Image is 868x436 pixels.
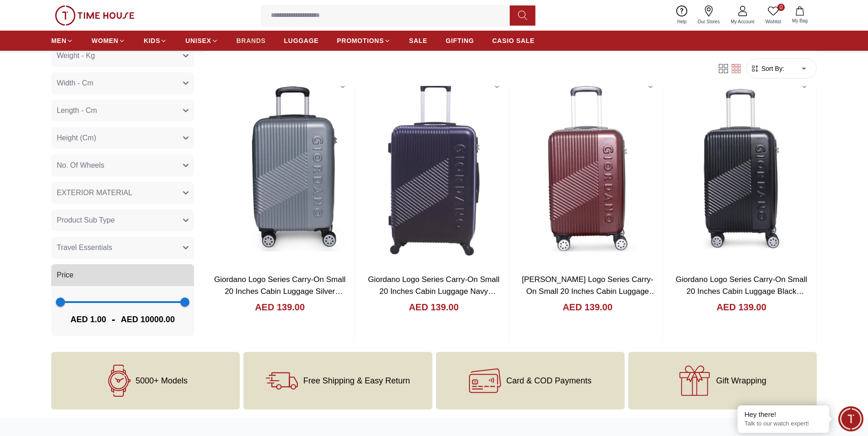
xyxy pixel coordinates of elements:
span: 0 [777,4,785,11]
a: Help [672,4,692,27]
span: Help [674,18,690,25]
span: PROMOTIONS [337,36,384,45]
span: WOMEN [92,36,119,45]
a: KIDS [144,32,167,49]
span: UNISEX [185,36,211,45]
a: UNISEX [185,32,218,49]
button: Price [51,264,194,286]
button: My Bag [787,5,813,26]
a: WOMEN [92,32,125,49]
span: EXTERIOR MATERIAL [57,187,132,198]
a: SALE [409,32,427,49]
a: [PERSON_NAME] Logo Series Carry-On Small 20 Inches Cabin Luggage Maroon [MEDICAL_RECORD_NUMBER].2... [522,275,668,319]
button: EXTERIOR MATERIAL [51,181,194,203]
span: Weight - Kg [57,50,95,61]
a: GIFTING [446,32,474,49]
button: Sort By: [750,64,784,73]
span: MEN [51,36,66,45]
span: Sort By: [760,64,784,73]
span: Price [57,269,73,280]
button: Product Sub Type [51,209,194,231]
button: Width - Cm [51,72,194,94]
a: CASIO SALE [492,32,535,49]
a: LUGGAGE [284,32,319,49]
button: Length - Cm [51,99,194,121]
span: KIDS [144,36,160,45]
button: Weight - Kg [51,44,194,66]
span: GIFTING [446,36,474,45]
a: Our Stores [692,4,725,27]
p: Talk to our watch expert! [744,420,822,428]
button: No. Of Wheels [51,154,194,176]
h4: AED 139.00 [409,301,458,314]
img: ... [55,5,135,26]
a: BRANDS [237,32,266,49]
img: Giordano Logo Series Carry-On Small 20 Inches Cabin Luggage Maroon GR020.20.MRN [513,71,663,267]
img: Giordano Logo Series Carry-On Small 20 Inches Cabin Luggage Navy GR020.20.NVY [359,71,508,267]
span: AED 10000.00 [121,313,175,325]
span: My Account [727,18,758,25]
h4: AED 139.00 [255,301,305,314]
span: LUGGAGE [284,36,319,45]
a: 0Wishlist [760,4,787,27]
img: Giordano Logo Series Carry-On Small 20 Inches Cabin Luggage Black GR020.20.BLK [667,71,816,267]
span: AED 1.00 [70,313,106,325]
img: Giordano Logo Series Carry-On Small 20 Inches Cabin Luggage Silver GR020.20.SLV [205,71,355,267]
span: Gift Wrapping [716,376,766,385]
span: BRANDS [237,36,266,45]
a: Giordano Logo Series Carry-On Small 20 Inches Cabin Luggage Navy GR020.20.NVY [368,275,499,307]
h4: AED 139.00 [717,301,766,314]
span: SALE [409,36,427,45]
span: Height (Cm) [57,132,96,143]
span: 5000+ Models [135,376,188,385]
h4: AED 139.00 [563,301,613,314]
span: Free Shipping & Easy Return [303,376,410,385]
a: Giordano Logo Series Carry-On Small 20 Inches Cabin Luggage Black GR020.20.BLK [676,275,807,307]
a: MEN [51,32,73,49]
div: Hey there! [744,410,822,419]
span: Our Stores [694,18,723,25]
button: Height (Cm) [51,127,194,149]
span: - [106,312,121,326]
a: Giordano Logo Series Carry-On Small 20 Inches Cabin Luggage Silver GR020.20.SLV [214,275,345,307]
span: Width - Cm [57,77,93,88]
span: Product Sub Type [57,214,115,225]
span: Wishlist [762,18,785,25]
button: Travel Essentials [51,236,194,258]
span: CASIO SALE [492,36,535,45]
a: PROMOTIONS [337,32,391,49]
span: My Bag [788,17,811,24]
span: Travel Essentials [57,242,112,253]
div: Chat Widget [838,406,863,431]
span: No. Of Wheels [57,160,104,170]
span: Card & COD Payments [507,376,592,385]
span: Length - Cm [57,105,97,116]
